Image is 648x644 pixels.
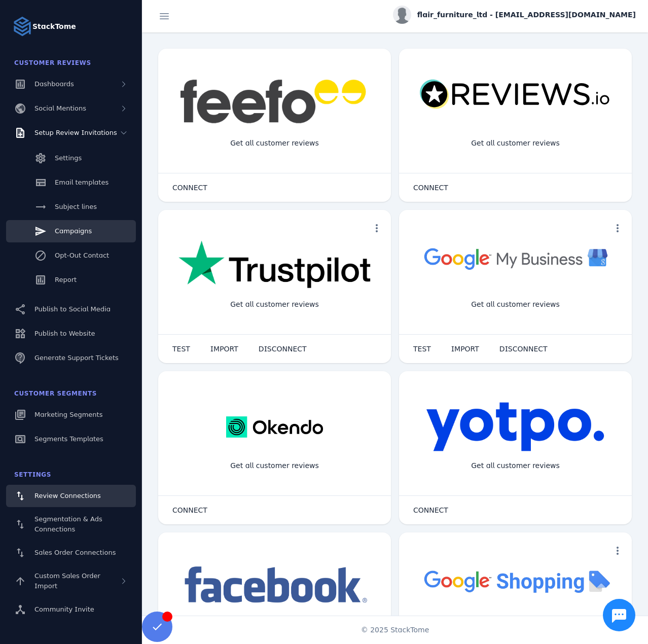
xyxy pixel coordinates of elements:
strong: StackTome [32,21,76,32]
a: Subject lines [6,196,136,218]
span: Community Invite [34,605,94,613]
span: Opt-Out Contact [55,252,109,259]
span: TEST [172,345,190,352]
a: Opt-Out Contact [6,244,136,267]
a: Segments Templates [6,428,136,450]
span: CONNECT [172,507,207,514]
button: more [607,541,628,561]
div: Get all customer reviews [463,130,568,157]
span: Settings [55,154,82,162]
a: Campaigns [6,220,136,242]
a: Sales Order Connections [6,542,136,564]
span: Subject lines [55,203,97,210]
span: CONNECT [172,184,207,191]
span: © 2025 StackTome [361,625,429,635]
img: profile.jpg [393,6,411,24]
a: Community Invite [6,598,136,621]
div: Get all customer reviews [222,130,327,157]
img: feefo.png [178,79,371,124]
span: Campaigns [55,227,92,235]
span: Social Mentions [34,104,86,112]
button: TEST [403,339,441,359]
span: Marketing Segments [34,411,102,418]
span: Customer Reviews [14,59,91,66]
span: Publish to Website [34,330,95,337]
img: Logo image [12,16,32,37]
a: Generate Support Tickets [6,347,136,369]
button: flair_furniture_ltd - [EMAIL_ADDRESS][DOMAIN_NAME] [393,6,636,24]
a: Report [6,269,136,291]
span: Customer Segments [14,390,97,397]
button: more [367,218,387,238]
span: Dashboards [34,80,74,88]
span: DISCONNECT [499,345,548,352]
button: CONNECT [162,177,218,198]
a: Email templates [6,171,136,194]
span: Custom Sales Order Import [34,572,100,590]
button: IMPORT [200,339,248,359]
button: TEST [162,339,200,359]
span: Settings [14,471,51,478]
a: Settings [6,147,136,169]
button: CONNECT [403,177,458,198]
span: Publish to Social Media [34,305,111,313]
button: DISCONNECT [248,339,317,359]
a: Segmentation & Ads Connections [6,509,136,540]
span: Setup Review Invitations [34,129,117,136]
span: Segments Templates [34,435,103,443]
span: Review Connections [34,492,101,499]
img: okendo.webp [226,402,323,452]
button: DISCONNECT [489,339,558,359]
img: reviewsio.svg [419,79,611,110]
img: facebook.png [178,563,371,608]
button: more [607,218,628,238]
span: Generate Support Tickets [34,354,119,362]
span: Report [55,276,77,283]
span: DISCONNECT [259,345,307,352]
span: CONNECT [413,507,448,514]
span: Segmentation & Ads Connections [34,515,102,533]
img: googleshopping.png [419,563,611,599]
a: Publish to Social Media [6,298,136,320]
span: IMPORT [451,345,479,352]
button: IMPORT [441,339,489,359]
span: Sales Order Connections [34,549,116,556]
a: Review Connections [6,485,136,507]
img: trustpilot.png [178,240,371,290]
div: Import Products from Google [455,614,575,640]
div: Get all customer reviews [463,291,568,318]
img: yotpo.png [426,402,605,452]
span: Email templates [55,178,109,186]
a: Publish to Website [6,323,136,345]
div: Get all customer reviews [463,452,568,479]
div: Get all customer reviews [222,291,327,318]
button: CONNECT [162,500,218,520]
a: Marketing Segments [6,404,136,426]
span: TEST [413,345,431,352]
span: CONNECT [413,184,448,191]
button: CONNECT [403,500,458,520]
img: googlebusiness.png [419,240,611,276]
span: IMPORT [210,345,238,352]
span: flair_furniture_ltd - [EMAIL_ADDRESS][DOMAIN_NAME] [417,10,636,20]
div: Get all customer reviews [222,452,327,479]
